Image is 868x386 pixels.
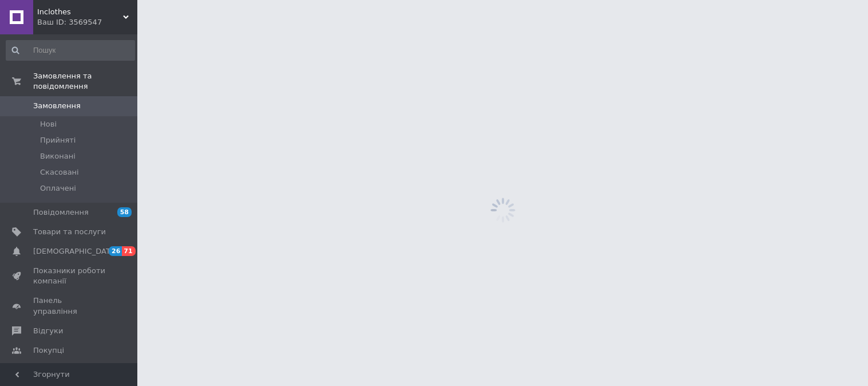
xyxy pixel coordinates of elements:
[6,40,135,61] input: Пошук
[117,207,132,217] span: 58
[40,183,76,194] span: Оплачені
[33,345,64,356] span: Покупці
[40,151,76,162] span: Виконані
[33,296,106,316] span: Панель управління
[37,7,123,17] span: Inclothes
[33,326,63,336] span: Відгуки
[40,119,57,129] span: Нові
[33,207,89,218] span: Повідомлення
[40,135,76,145] span: Прийняті
[40,167,79,178] span: Скасовані
[487,195,518,226] img: spinner_grey-bg-hcd09dd2d8f1a785e3413b09b97f8118e7.gif
[122,246,135,256] span: 71
[33,101,81,111] span: Замовлення
[33,266,106,286] span: Показники роботи компанії
[37,17,137,27] div: Ваш ID: 3569547
[33,227,106,237] span: Товари та послуги
[33,246,118,257] span: [DEMOGRAPHIC_DATA]
[109,246,122,256] span: 26
[33,71,137,92] span: Замовлення та повідомлення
